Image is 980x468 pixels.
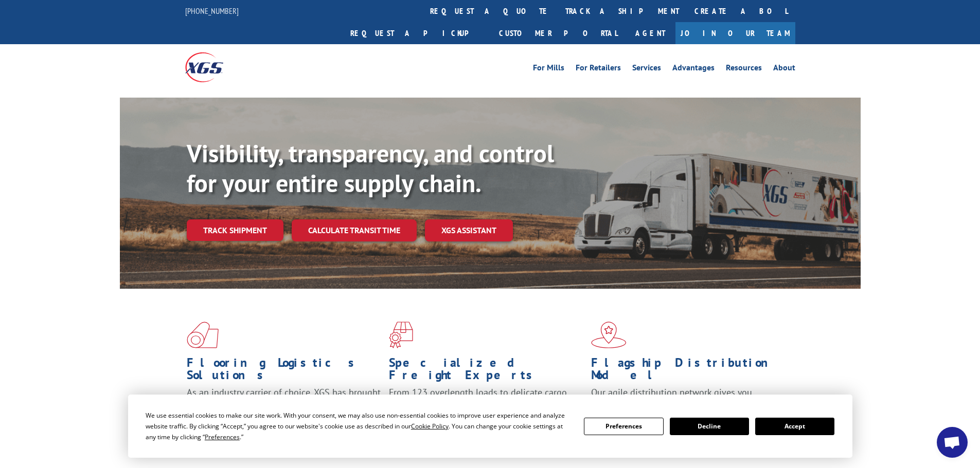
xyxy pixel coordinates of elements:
[591,357,786,386] h1: Flagship Distribution Model
[425,219,513,241] a: XGS ASSISTANT
[389,386,583,432] p: From 123 overlength loads to delicate cargo, our experienced staff knows the best way to move you...
[533,64,564,75] a: For Mills
[146,410,572,442] div: We use essential cookies to make our site work. With your consent, we may also use non-essential ...
[389,357,583,386] h1: Specialized Freight Experts
[625,22,675,44] a: Agent
[187,219,283,241] a: Track shipment
[726,64,762,75] a: Resources
[755,418,834,435] button: Accept
[670,418,749,435] button: Decline
[187,357,381,386] h1: Flooring Logistics Solutions
[187,386,381,423] span: As an industry carrier of choice, XGS has brought innovation and dedication to flooring logistics...
[389,322,413,348] img: xgs-icon-focused-on-flooring-red
[675,22,795,44] a: Join Our Team
[937,427,968,458] div: Open chat
[491,22,625,44] a: Customer Portal
[343,22,491,44] a: Request a pickup
[591,322,627,348] img: xgs-icon-flagship-distribution-model-red
[576,64,621,75] a: For Retailers
[205,433,240,441] span: Preferences
[411,422,449,430] span: Cookie Policy
[185,6,239,16] a: [PHONE_NUMBER]
[187,322,219,348] img: xgs-icon-total-supply-chain-intelligence-red
[292,219,417,241] a: Calculate transit time
[672,64,715,75] a: Advantages
[584,418,663,435] button: Preferences
[591,386,780,410] span: Our agile distribution network gives you nationwide inventory management on demand.
[128,395,852,458] div: Cookie Consent Prompt
[773,64,795,75] a: About
[187,137,554,199] b: Visibility, transparency, and control for your entire supply chain.
[632,64,661,75] a: Services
